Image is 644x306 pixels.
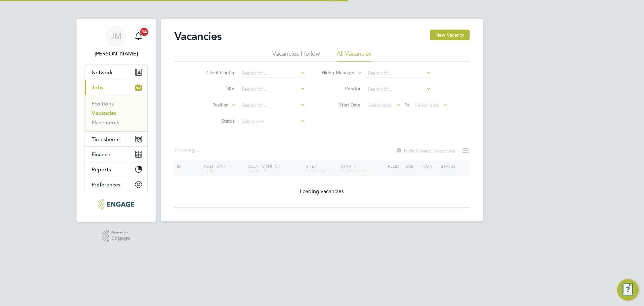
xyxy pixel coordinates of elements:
a: 14 [132,26,145,47]
a: Powered byEngage [102,230,130,243]
label: Hiring Manager [316,70,355,76]
label: Status [196,118,234,124]
a: Positions [92,100,114,107]
span: JM [110,32,122,41]
button: New Vacancy [430,30,470,40]
span: Engage [111,235,130,241]
li: Vacancies I follow [272,50,320,62]
a: Placements [92,119,119,126]
input: Search for... [239,85,305,94]
h2: Vacancies [174,30,222,43]
label: Site [196,86,234,92]
img: xede-logo-retina.png [98,199,134,210]
span: Finance [92,151,110,158]
nav: Main navigation [76,19,156,222]
button: Preferences [85,177,147,192]
a: JM[PERSON_NAME] [85,26,148,58]
span: ... [195,146,199,153]
span: Jasmine Mills [85,50,148,58]
label: Vendor [322,86,361,92]
input: Search for... [239,101,305,110]
div: Jobs [85,95,147,131]
a: Vacancies [92,110,116,116]
input: Search for... [365,85,431,94]
div: Showing [174,146,201,154]
a: Go to home page [85,199,148,210]
span: Powered by [111,230,130,235]
span: Jobs [92,84,103,91]
span: 14 [140,28,148,36]
span: Select date [368,102,392,108]
button: Timesheets [85,132,147,146]
span: Select date [415,102,439,108]
button: Reports [85,162,147,177]
button: Jobs [85,80,147,95]
button: Engage Resource Center [617,279,639,301]
li: All Vacancies [337,50,372,62]
label: Start Date [322,102,361,108]
span: Preferences [92,181,120,188]
input: Search for... [239,69,305,78]
button: Finance [85,147,147,162]
button: Network [85,65,147,80]
label: Position [190,102,229,108]
input: Search for... [365,69,431,78]
label: Client Config [196,70,234,76]
span: To [402,100,411,109]
span: Network [92,69,113,76]
label: Hide Closed Vacancies [396,147,455,154]
input: Select one [239,117,305,126]
span: Reports [92,166,111,173]
span: Timesheets [92,136,119,142]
